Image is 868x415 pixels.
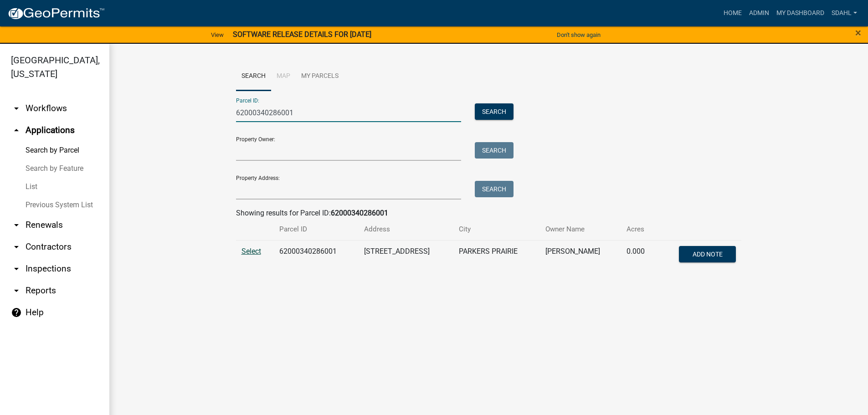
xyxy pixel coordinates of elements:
td: 0.000 [621,240,657,270]
a: sdahl [828,5,861,22]
td: [PERSON_NAME] [540,240,621,270]
a: Search [236,62,271,91]
td: [STREET_ADDRESS] [359,240,453,270]
button: Close [855,27,861,38]
a: Select [241,247,261,256]
i: arrow_drop_down [11,220,22,231]
th: City [453,219,540,240]
i: arrow_drop_down [11,103,22,114]
i: arrow_drop_up [11,125,22,136]
button: Don't show again [553,27,604,42]
button: Search [475,103,514,120]
button: Search [475,142,514,159]
i: arrow_drop_down [11,285,22,296]
td: PARKERS PRAIRIE [453,240,540,270]
a: Admin [745,5,773,22]
a: Home [720,5,745,22]
a: My Parcels [296,62,344,91]
button: Add Note [679,246,736,262]
span: × [855,26,861,39]
i: help [11,307,22,318]
i: arrow_drop_down [11,241,22,252]
td: 62000340286001 [274,240,359,270]
strong: 62000340286001 [331,209,388,217]
th: Acres [621,219,657,240]
th: Address [359,219,453,240]
a: My Dashboard [773,5,828,22]
th: Parcel ID [274,219,359,240]
a: View [207,27,227,42]
strong: SOFTWARE RELEASE DETAILS FOR [DATE] [233,30,371,39]
th: Owner Name [540,219,621,240]
button: Search [475,181,514,197]
div: Showing results for Parcel ID: [236,208,742,219]
i: arrow_drop_down [11,263,22,274]
span: Add Note [693,250,723,257]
